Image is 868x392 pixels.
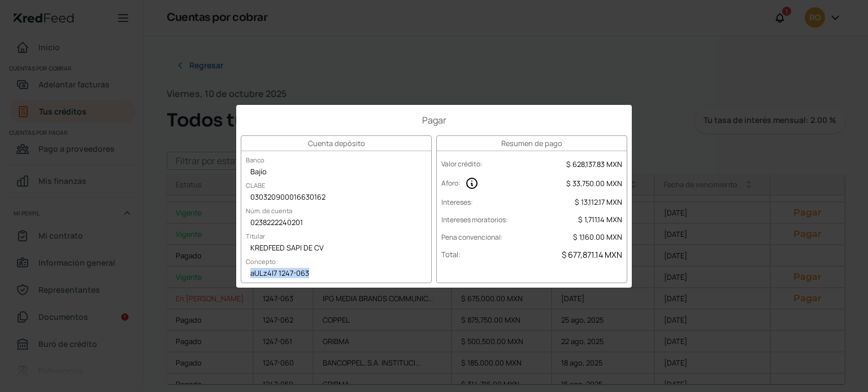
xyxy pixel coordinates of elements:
[437,136,627,151] h3: Resumen de pago
[575,197,622,207] span: $ 13,112.17 MXN
[241,266,431,283] div: aULz4l7 1247-063
[241,177,270,194] label: CLABE
[241,227,270,245] label: Titular
[241,240,431,257] div: KREDFEED SAPI DE CV
[241,136,431,151] h3: Cuenta depósito
[441,232,503,242] label: Pena convencional :
[441,249,461,259] label: Total :
[241,190,431,206] div: 030320900016630162
[441,159,483,169] label: Valor crédito :
[241,151,269,169] label: Banco
[241,253,280,270] label: Concepto
[566,159,622,169] span: $ 628,137.83 MXN
[566,178,622,188] span: $ 33,750.00 MXN
[441,215,508,224] label: Intereses moratorios :
[578,214,622,224] span: $ 1,711.14 MXN
[241,202,297,219] label: Núm. de cuenta
[441,178,461,188] label: Aforo :
[441,197,473,207] label: Intereses :
[573,232,622,242] span: $ 1,160.00 MXN
[241,164,431,181] div: Bajío
[241,114,627,126] h1: Pagar
[562,249,622,260] span: $ 677,871.14 MXN
[241,215,431,232] div: 0238222240201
